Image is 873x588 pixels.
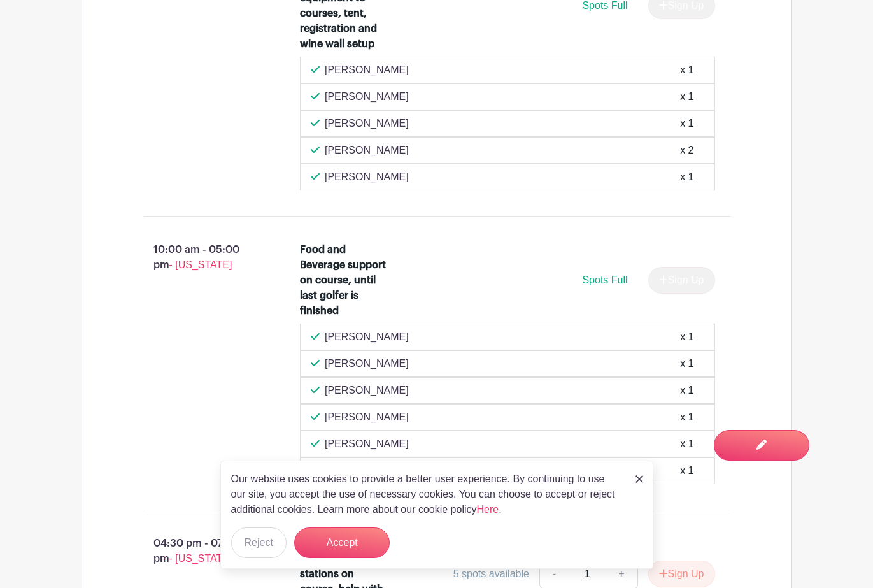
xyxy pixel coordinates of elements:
[325,356,409,371] p: [PERSON_NAME]
[231,471,622,517] p: Our website uses cookies to provide a better user experience. By continuing to use our site, you ...
[680,356,693,371] div: x 1
[123,237,280,278] p: 10:00 am - 05:00 pm
[453,566,529,582] div: 5 spots available
[325,62,409,78] p: [PERSON_NAME]
[680,143,693,158] div: x 2
[477,504,499,515] a: Here
[325,436,409,452] p: [PERSON_NAME]
[680,410,693,425] div: x 1
[680,62,693,78] div: x 1
[680,169,693,185] div: x 1
[325,383,409,398] p: [PERSON_NAME]
[680,436,693,452] div: x 1
[169,259,232,270] span: - [US_STATE]
[325,116,409,131] p: [PERSON_NAME]
[582,275,627,285] span: Spots Full
[325,143,409,158] p: [PERSON_NAME]
[300,242,388,319] div: Food and Beverage support on course, until last golfer is finished
[325,89,409,104] p: [PERSON_NAME]
[169,553,232,564] span: - [US_STATE]
[123,531,280,571] p: 04:30 pm - 07:00 pm
[680,329,693,345] div: x 1
[680,116,693,131] div: x 1
[231,527,287,558] button: Reject
[680,89,693,104] div: x 1
[294,527,390,558] button: Accept
[680,463,693,478] div: x 1
[635,475,643,483] img: close_button-5f87c8562297e5c2d7936805f587ecaba9071eb48480494691a3f1689db116b3.svg
[325,329,409,345] p: [PERSON_NAME]
[648,561,715,587] button: Sign Up
[680,383,693,398] div: x 1
[325,169,409,185] p: [PERSON_NAME]
[325,410,409,425] p: [PERSON_NAME]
